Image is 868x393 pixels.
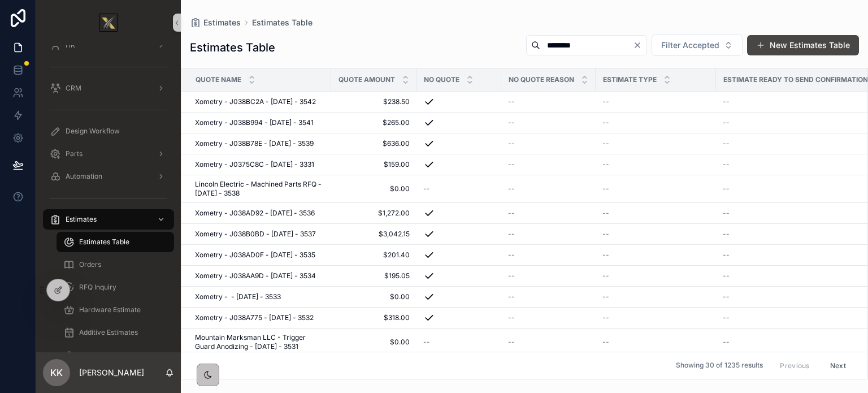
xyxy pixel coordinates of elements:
[195,97,324,106] a: Xometry - J038BC2A - [DATE] - 3542
[338,209,410,218] a: $1,272.00
[602,160,609,169] span: --
[66,149,83,158] span: Parts
[723,292,730,301] span: --
[602,97,709,106] a: --
[602,184,609,193] span: --
[79,283,116,292] span: RFQ Inquiry
[508,118,515,127] span: --
[676,361,763,370] span: Showing 30 of 1235 results
[508,139,515,148] span: --
[508,118,589,127] a: --
[43,144,174,164] a: Parts
[79,351,134,360] span: Design Estimates
[508,230,589,239] a: --
[508,271,515,280] span: --
[57,300,174,320] a: Hardware Estimate
[195,139,324,148] a: Xometry - J038B78E - [DATE] - 3539
[338,160,410,169] a: $159.00
[633,41,646,50] button: Clear
[195,209,324,218] a: Xometry - J038AD92 - [DATE] - 3536
[203,17,241,28] span: Estimates
[195,251,315,260] span: Xometry - J038AD0F - [DATE] - 3535
[508,292,589,301] a: --
[602,97,609,106] span: --
[195,118,314,127] span: Xometry - J038B994 - [DATE] - 3541
[602,230,609,239] span: --
[723,313,730,322] span: --
[602,118,709,127] a: --
[423,184,430,193] span: --
[195,271,316,280] span: Xometry - J038AA9D - [DATE] - 3534
[195,292,324,301] a: Xometry - - [DATE] - 3533
[602,209,709,218] a: --
[602,230,709,239] a: --
[508,338,515,347] span: --
[195,97,316,106] span: Xometry - J038BC2A - [DATE] - 3542
[723,75,868,84] span: Estimate Ready to Send Confirmation
[79,367,144,378] p: [PERSON_NAME]
[508,184,589,193] a: --
[338,139,410,148] a: $636.00
[723,184,730,193] span: --
[338,230,410,239] a: $3,042.15
[424,75,459,84] span: No Quote
[36,45,181,352] div: scrollable content
[57,345,174,365] a: Design Estimates
[338,313,410,322] a: $318.00
[195,251,324,260] a: Xometry - J038AD0F - [DATE] - 3535
[99,14,118,32] img: App logo
[195,230,316,239] span: Xometry - J038B0BD - [DATE] - 3537
[195,180,324,198] a: Lincoln Electric - Machined Parts RFQ - [DATE] - 3538
[602,160,709,169] a: --
[602,251,609,260] span: --
[79,305,141,314] span: Hardware Estimate
[508,209,589,218] a: --
[195,313,324,322] a: Xometry - J038A775 - [DATE] - 3532
[508,139,589,148] a: --
[423,338,430,347] span: --
[196,75,241,84] span: Quote Name
[338,271,410,280] a: $195.05
[43,35,174,55] a: HR
[338,184,410,193] a: $0.00
[509,75,574,84] span: No Quote Reason
[195,271,324,280] a: Xometry - J038AA9D - [DATE] - 3534
[252,17,313,28] span: Estimates Table
[195,230,324,239] a: Xometry - J038B0BD - [DATE] - 3537
[508,251,589,260] a: --
[602,139,609,148] span: --
[723,97,730,106] span: --
[723,209,730,218] span: --
[57,254,174,275] a: Orders
[508,97,589,106] a: --
[602,292,709,301] a: --
[508,313,515,322] span: --
[508,160,515,169] span: --
[79,237,129,247] span: Estimates Table
[602,271,709,280] a: --
[602,313,709,322] a: --
[423,184,494,193] a: --
[723,251,730,260] span: --
[66,41,75,50] span: HR
[43,209,174,230] a: Estimates
[338,75,395,84] span: Quote Amount
[195,292,281,301] span: Xometry - - [DATE] - 3533
[66,127,120,136] span: Design Workflow
[508,271,589,280] a: --
[652,34,743,56] button: Select Button
[602,184,709,193] a: --
[602,292,609,301] span: --
[43,121,174,141] a: Design Workflow
[338,97,410,106] a: $238.50
[603,75,657,84] span: Estimate Type
[338,251,410,260] a: $201.40
[57,232,174,252] a: Estimates Table
[195,139,314,148] span: Xometry - J038B78E - [DATE] - 3539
